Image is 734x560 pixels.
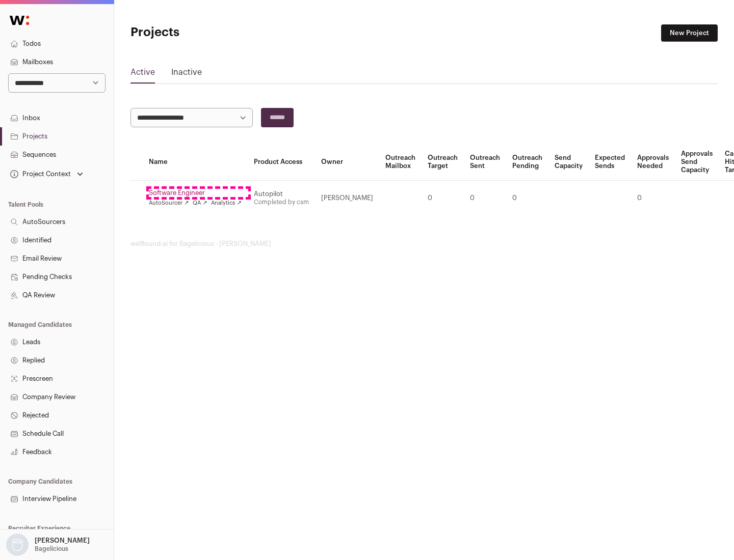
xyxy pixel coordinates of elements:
[254,190,309,198] div: Autopilot
[464,181,506,216] td: 0
[506,144,548,181] th: Outreach Pending
[35,545,68,553] p: Bagelicious
[149,199,189,207] a: AutoSourcer ↗
[661,24,718,42] a: New Project
[631,181,675,216] td: 0
[211,199,241,207] a: Analytics ↗
[422,144,464,181] th: Outreach Target
[675,144,719,181] th: Approvals Send Capacity
[149,189,242,197] a: Software Engineer
[35,537,90,545] p: [PERSON_NAME]
[143,144,248,181] th: Name
[506,181,548,216] td: 0
[631,144,675,181] th: Approvals Needed
[548,144,589,181] th: Send Capacity
[589,144,631,181] th: Expected Sends
[422,181,464,216] td: 0
[130,240,718,248] footer: wellfound:ai for Bagelicious - [PERSON_NAME]
[6,534,29,556] img: nopic.png
[464,144,506,181] th: Outreach Sent
[130,66,155,82] a: Active
[171,66,202,82] a: Inactive
[4,534,92,556] button: Open dropdown
[193,199,207,207] a: QA ↗
[254,199,309,205] a: Completed by csm
[379,144,422,181] th: Outreach Mailbox
[8,167,85,181] button: Open dropdown
[248,144,315,181] th: Product Access
[315,144,379,181] th: Owner
[130,24,326,41] h1: Projects
[8,170,71,178] div: Project Context
[315,181,379,216] td: [PERSON_NAME]
[4,10,35,31] img: Wellfound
